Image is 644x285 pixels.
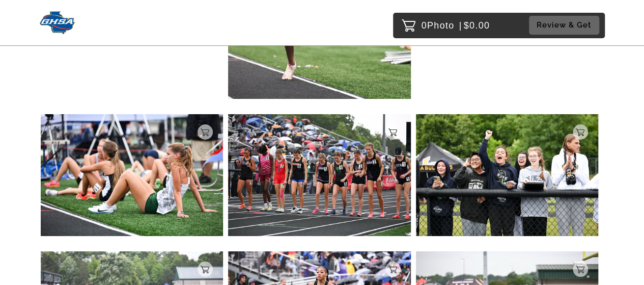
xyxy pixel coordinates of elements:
img: 189710 [41,114,223,236]
span: Photo [427,17,455,34]
img: 189707 [416,114,598,236]
p: 0 $0.00 [422,17,490,34]
span: | [459,20,462,31]
img: Snapphound Logo [40,11,76,34]
button: Review & Get [529,16,599,35]
a: Review & Get [529,16,602,35]
img: 189712 [228,114,410,236]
